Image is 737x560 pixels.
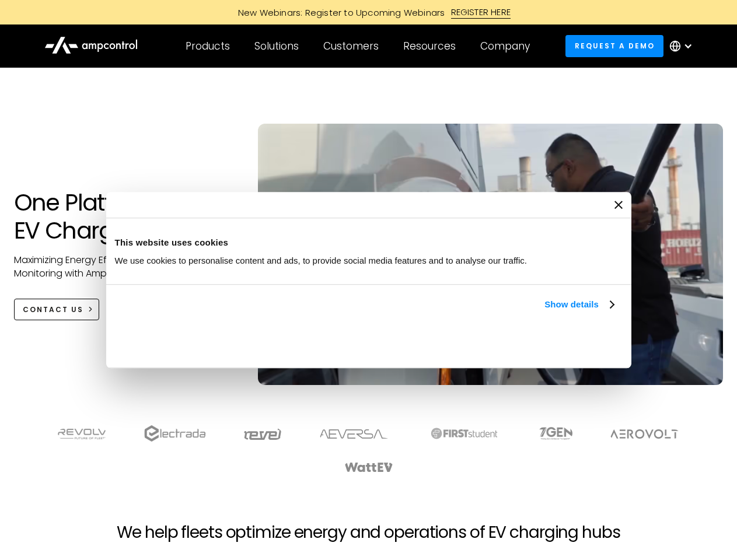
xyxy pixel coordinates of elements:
div: Company [480,40,530,52]
div: Customers [323,40,379,52]
div: Products [186,40,230,52]
div: Solutions [254,40,299,52]
img: Aerovolt Logo [610,429,679,439]
p: Maximizing Energy Efficiency, Uptime, and 24/7 Monitoring with Ampcontrol Solutions [14,254,235,280]
div: Resources [403,40,456,52]
img: electrada logo [144,425,205,442]
h2: We help fleets optimize energy and operations of EV charging hubs [117,523,620,542]
a: New Webinars: Register to Upcoming WebinarsREGISTER HERE [106,6,631,19]
img: WattEV logo [344,463,393,472]
button: Okay [450,325,618,359]
div: CONTACT US [23,304,83,315]
div: This website uses cookies [115,236,623,250]
div: New Webinars: Register to Upcoming Webinars [226,6,451,19]
a: CONTACT US [14,299,100,320]
span: We use cookies to personalise content and ads, to provide social media features and to analyse ou... [115,256,528,265]
a: Request a demo [565,35,663,57]
div: REGISTER HERE [451,6,511,19]
button: Close banner [614,201,623,209]
h1: One Platform for EV Charging Hubs [14,188,235,244]
a: Show details [544,297,613,311]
